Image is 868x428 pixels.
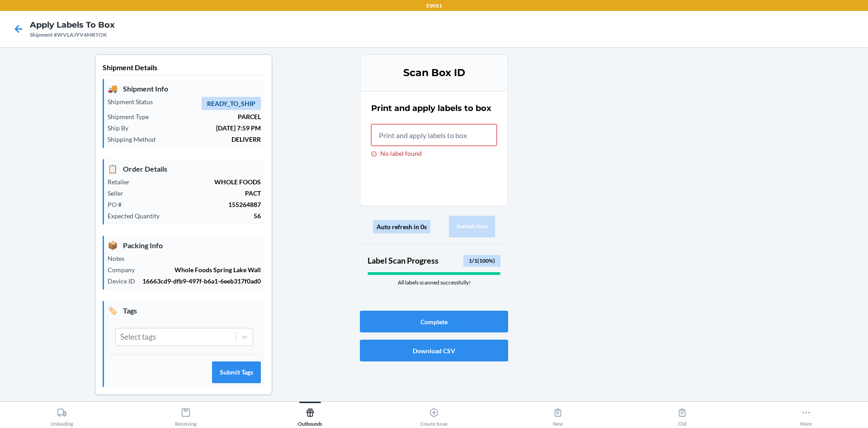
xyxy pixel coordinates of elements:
[108,112,156,121] p: Shipment Type
[298,404,322,427] div: Outbounds
[142,265,261,274] p: Whole Foods Spring Lake Wall
[137,177,261,187] p: WHOLE FOODS
[108,304,118,317] span: 🏷️
[30,31,115,39] div: Shipment #WVLAJYV4MRTOK
[136,123,261,133] p: [DATE] 7:59 PM
[108,188,131,198] p: Seller
[175,404,197,427] div: Receiving
[108,265,142,274] p: Company
[156,112,261,121] p: PARCEL
[124,402,248,427] button: Receiving
[108,177,137,187] p: Retailer
[131,188,261,198] p: PACT
[553,404,563,427] div: New
[744,402,868,427] button: More
[108,123,136,133] p: Ship By
[108,211,167,221] p: Expected Quantity
[108,200,129,209] p: PO #
[108,97,160,106] p: Shipment Status
[800,404,812,427] div: More
[108,239,261,251] p: Packing Info
[129,200,261,209] p: 155264887
[371,124,497,146] input: No label found
[108,163,261,175] p: Order Details
[420,404,448,427] div: Create Issue
[142,276,261,286] p: 16663cd9-dfb9-497f-b6a1-6eeb317f0ad0
[120,331,156,343] div: Select tags
[677,404,687,427] div: Old
[108,276,142,286] p: Device ID
[108,239,118,251] span: 📦
[368,279,500,287] div: All labels scanned successfully!
[371,102,491,114] h2: Print and apply labels to box
[108,254,132,263] p: Notes
[248,402,372,427] button: Outbounds
[360,340,508,361] button: Download CSV
[372,402,496,427] button: Create Issue
[108,82,261,95] p: Shipment Info
[108,82,118,95] span: 🚚
[496,402,620,427] button: New
[51,404,73,427] div: Unloading
[167,211,261,221] p: 56
[371,66,497,80] h3: Scan Box ID
[620,402,744,427] button: Old
[360,311,508,332] button: Complete
[449,216,495,237] button: Refresh Now
[463,255,500,267] div: 1 / 1 ( 100 %)
[373,220,430,233] div: Auto refresh in 0s
[212,361,261,383] button: Submit Tags
[30,19,115,31] h4: Apply Labels to Box
[202,97,261,110] span: READY_TO_SHIP
[371,149,497,157] div: No label found
[163,135,261,144] p: DELIVERR
[103,62,264,75] p: Shipment Details
[108,163,118,175] span: 📋
[368,255,439,267] p: Label Scan Progress
[108,304,261,317] p: Tags
[426,2,442,10] p: EWR1
[108,135,163,144] p: Shipping Method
